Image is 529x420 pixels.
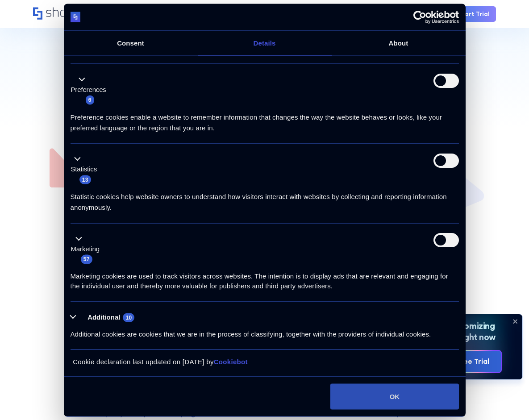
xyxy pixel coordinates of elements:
button: Statistics (13) [71,154,103,185]
a: About [332,31,466,55]
span: 13 [79,175,91,184]
button: Additional (10) [71,312,140,323]
span: 57 [81,255,92,264]
div: Cookie declaration last updated on [DATE] by [66,357,463,374]
a: Cookiebot [214,358,248,366]
iframe: Chat Widget [484,377,529,420]
div: Statistic cookies help website owners to understand how visitors interact with websites by collec... [71,185,459,213]
button: Preferences (6) [71,74,112,105]
span: 6 [86,96,94,104]
a: Home [33,7,106,21]
label: Preferences [71,84,106,95]
a: Consent [64,31,198,55]
span: 10 [123,313,134,322]
a: Usercentrics Cookiebot - opens in a new window [381,10,459,24]
div: Preference cookies enable a website to remember information that changes the way the website beha... [71,105,459,133]
span: Additional cookies are cookies that we are in the process of classifying, together with the provi... [71,330,431,338]
button: OK [330,383,458,409]
img: logo [71,12,81,22]
label: Marketing [71,244,100,254]
button: Marketing (57) [71,233,105,265]
a: Details [198,31,332,55]
span: Marketing cookies are used to track visitors across websites. The intention is to display ads tha... [71,272,448,290]
a: Start Trial [451,6,496,22]
label: Statistics [71,164,97,175]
